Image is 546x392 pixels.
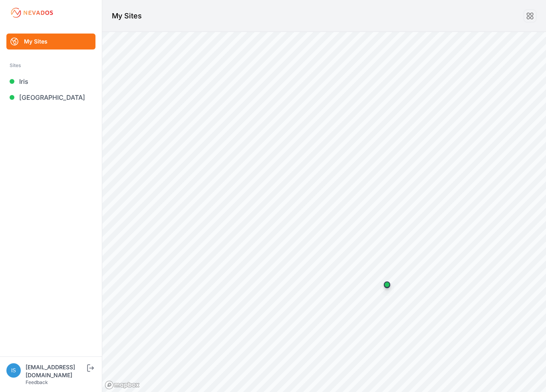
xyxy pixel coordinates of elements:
a: Iris [6,73,95,89]
a: My Sites [6,34,95,49]
a: [GEOGRAPHIC_DATA] [6,89,95,105]
a: Feedback [26,379,48,385]
div: Map marker [379,277,395,293]
canvas: Map [102,32,546,392]
a: Mapbox logo [105,380,140,390]
img: Nevados [10,6,54,19]
img: iswagart@prim.com [6,363,21,378]
h1: My Sites [112,10,142,22]
div: [EMAIL_ADDRESS][DOMAIN_NAME] [26,363,85,379]
div: Sites [10,61,92,70]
